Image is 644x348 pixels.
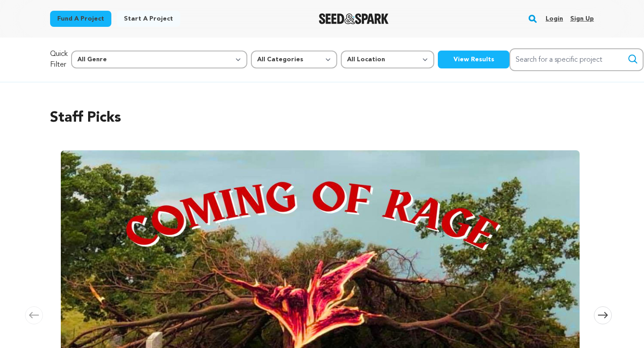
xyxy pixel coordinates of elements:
[570,12,594,26] a: Sign up
[509,48,644,71] input: Search for a specific project
[117,11,180,27] a: Start a project
[50,49,68,70] p: Quick Filter
[319,13,389,24] a: Seed&Spark Homepage
[546,12,563,26] a: Login
[319,13,389,24] img: Seed&Spark Logo Dark Mode
[50,107,594,129] h2: Staff Picks
[50,11,111,27] a: Fund a project
[438,51,509,68] button: View Results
